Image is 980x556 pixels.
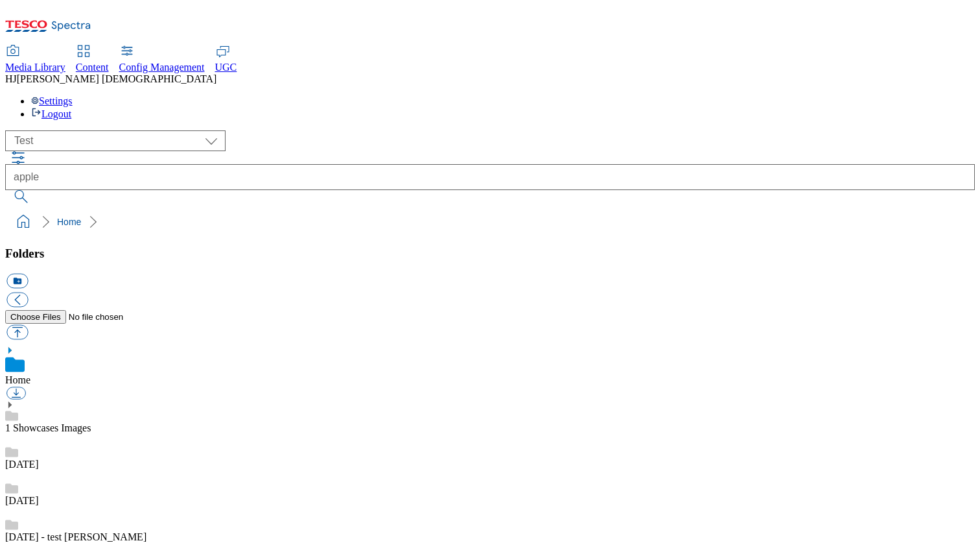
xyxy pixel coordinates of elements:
input: Search by names or tags [5,164,975,190]
a: Home [57,217,81,227]
h3: Folders [5,247,975,261]
span: HJ [5,73,17,84]
a: [DATE] [5,459,39,470]
span: Content [76,62,109,73]
span: [PERSON_NAME] [DEMOGRAPHIC_DATA] [17,73,217,84]
a: Media Library [5,46,65,73]
a: UGC [215,46,237,73]
span: UGC [215,62,237,73]
a: [DATE] [5,495,39,506]
a: 1 Showcases Images [5,422,91,433]
span: Media Library [5,62,65,73]
a: Settings [31,95,73,106]
a: Home [5,374,30,385]
span: Config Management [119,62,205,73]
a: Logout [31,108,71,119]
a: home [13,212,34,232]
nav: breadcrumb [5,210,975,234]
a: Config Management [119,46,205,73]
a: [DATE] - test [PERSON_NAME] [5,531,146,542]
a: Content [76,46,109,73]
